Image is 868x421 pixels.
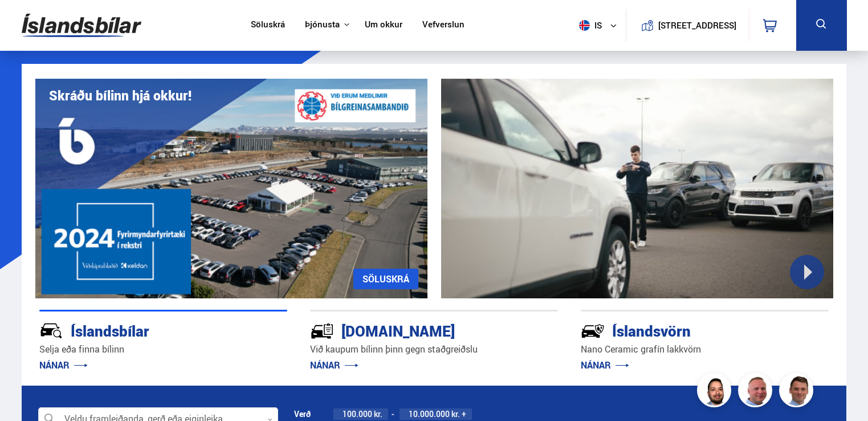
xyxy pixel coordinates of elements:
span: is [574,20,603,31]
a: [STREET_ADDRESS] [632,9,743,42]
a: SÖLUSKRÁ [353,269,418,289]
a: Um okkur [365,19,402,31]
p: Við kaupum bílinn þinn gegn staðgreiðslu [310,343,558,356]
img: G0Ugv5HjCgRt.svg [22,7,141,44]
span: + [462,410,466,419]
button: Þjónusta [305,19,340,30]
button: [STREET_ADDRESS] [663,21,732,30]
img: svg+xml;base64,PHN2ZyB4bWxucz0iaHR0cDovL3d3dy53My5vcmcvMjAwMC9zdmciIHdpZHRoPSI1MTIiIGhlaWdodD0iNT... [579,20,590,31]
img: nhp88E3Fdnt1Opn2.png [699,375,733,409]
a: Vefverslun [422,19,464,31]
a: Söluskrá [251,19,285,31]
a: NÁNAR [581,359,629,371]
img: -Svtn6bYgwAsiwNX.svg [581,319,605,343]
img: JRvxyua_JYH6wB4c.svg [39,319,63,343]
span: 100.000 [343,408,372,419]
img: eKx6w-_Home_640_.png [35,79,427,298]
p: Nano Ceramic grafín lakkvörn [581,343,829,356]
img: tr5P-W3DuiFaO7aO.svg [310,319,334,343]
span: kr. [374,410,382,419]
img: siFngHWaQ9KaOqBr.png [740,375,774,409]
button: is [574,9,626,42]
h1: Skráðu bílinn hjá okkur! [49,88,191,103]
img: FbJEzSuNWCJXmdc-.webp [781,375,815,409]
a: NÁNAR [39,359,88,371]
a: NÁNAR [310,359,358,371]
p: Selja eða finna bílinn [39,343,287,356]
span: kr. [451,410,460,419]
div: Verð [294,410,311,419]
span: 10.000.000 [409,408,450,419]
div: Íslandsbílar [39,320,247,340]
div: [DOMAIN_NAME] [310,320,517,340]
div: Íslandsvörn [581,320,788,340]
